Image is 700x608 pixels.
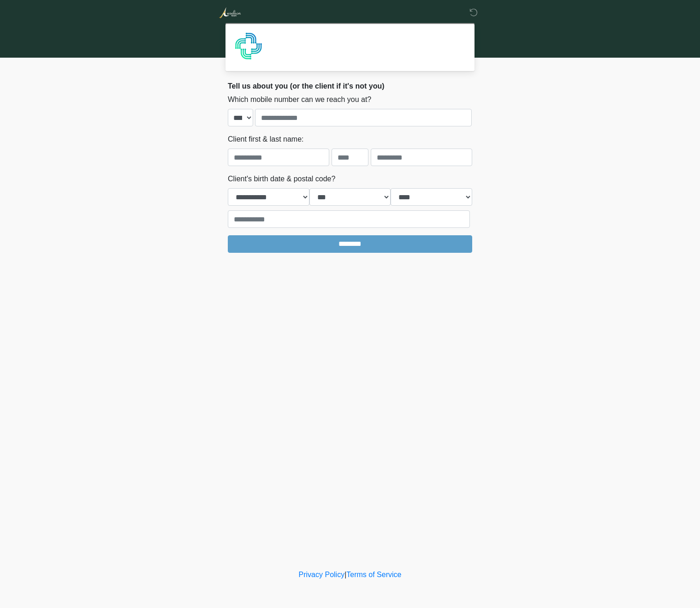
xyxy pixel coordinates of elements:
a: Terms of Service [346,571,401,578]
label: Which mobile number can we reach you at? [228,94,371,105]
label: Client's birth date & postal code? [228,173,335,185]
img: Agent Avatar [235,32,262,60]
a: | [344,571,346,578]
h2: Tell us about you (or the client if it's not you) [228,82,472,90]
img: Aurelion Med Spa Logo [219,7,241,18]
label: Client first & last name: [228,134,304,145]
a: Privacy Policy [299,571,345,578]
